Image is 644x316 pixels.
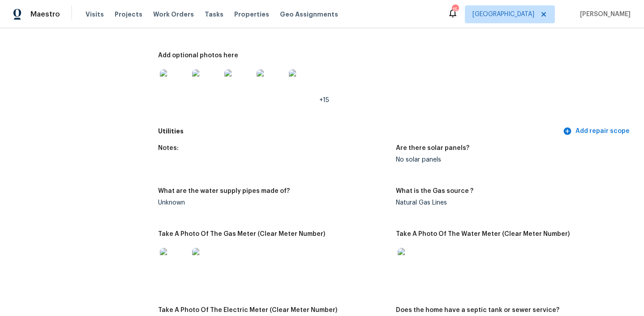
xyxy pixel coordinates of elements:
[280,10,338,19] span: Geo Assignments
[565,126,630,137] span: Add repair scope
[319,97,329,103] span: +15
[396,157,626,163] div: No solar panels
[115,10,142,19] span: Projects
[158,307,337,313] h5: Take A Photo Of The Electric Meter (Clear Meter Number)
[576,10,631,19] span: [PERSON_NAME]
[396,231,570,237] h5: Take A Photo Of The Water Meter (Clear Meter Number)
[234,10,269,19] span: Properties
[396,145,469,151] h5: Are there solar panels?
[452,5,458,14] div: 15
[158,200,388,206] div: Unknown
[86,10,104,19] span: Visits
[158,231,325,237] h5: Take A Photo Of The Gas Meter (Clear Meter Number)
[158,145,179,151] h5: Notes:
[30,10,60,19] span: Maestro
[396,307,559,313] h5: Does the home have a septic tank or sewer service?
[158,127,561,136] h5: Utilities
[153,10,194,19] span: Work Orders
[396,188,473,194] h5: What is the Gas source ?
[158,52,238,59] h5: Add optional photos here
[561,123,633,140] button: Add repair scope
[158,188,290,194] h5: What are the water supply pipes made of?
[396,200,626,206] div: Natural Gas Lines
[472,10,534,19] span: [GEOGRAPHIC_DATA]
[205,11,223,17] span: Tasks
